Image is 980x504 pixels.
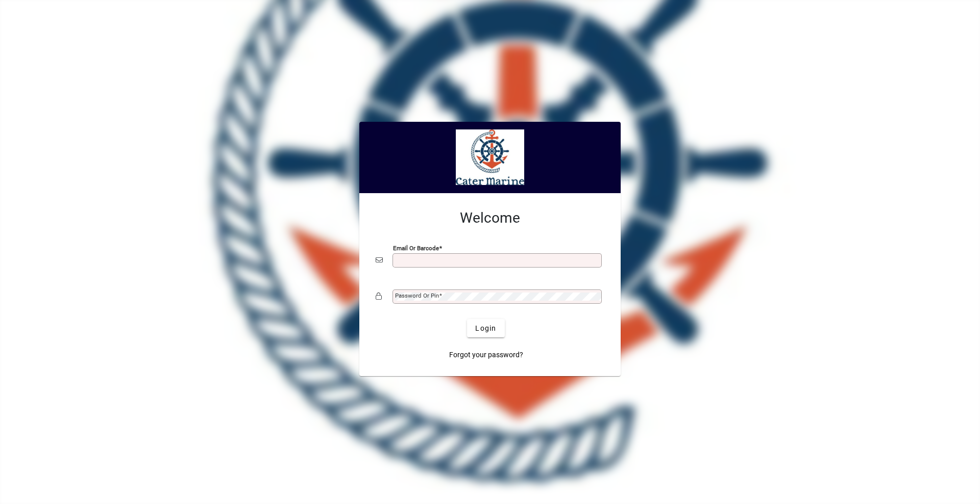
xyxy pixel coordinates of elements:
[395,292,439,299] mat-label: Password or Pin
[467,319,504,337] button: Login
[475,323,496,334] span: Login
[445,346,527,364] a: Forgot your password?
[393,245,439,252] mat-label: Email or Barcode
[449,350,523,360] span: Forgot your password?
[376,209,604,227] h2: Welcome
